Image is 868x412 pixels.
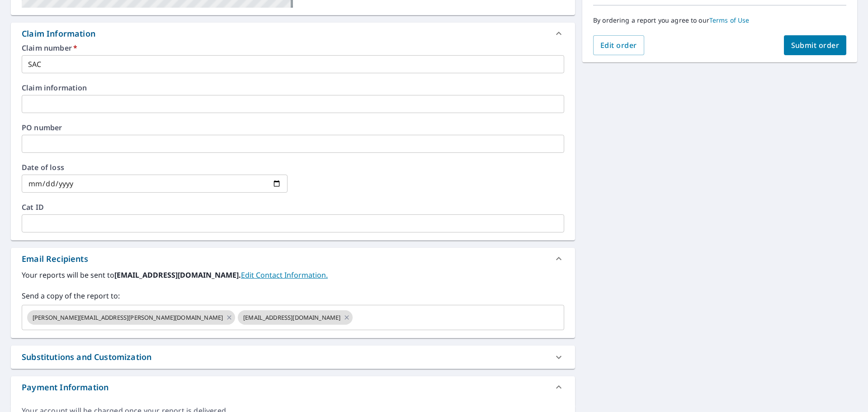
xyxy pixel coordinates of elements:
[22,124,564,131] label: PO number
[11,23,575,44] div: Claim Information
[22,351,151,363] div: Substitutions and Customization
[784,35,847,55] button: Submit order
[27,310,235,325] div: [PERSON_NAME][EMAIL_ADDRESS][PERSON_NAME][DOMAIN_NAME]
[22,44,564,52] label: Claim number
[11,346,575,369] div: Substitutions and Customization
[22,84,564,91] label: Claim information
[593,16,846,24] p: By ordering a report you agree to our
[22,290,564,301] label: Send a copy of the report to:
[22,270,564,280] label: Your reports will be sent to
[22,381,108,393] div: Payment Information
[238,310,353,325] div: [EMAIL_ADDRESS][DOMAIN_NAME]
[709,16,750,24] a: Terms of Use
[22,253,88,265] div: Email Recipients
[22,204,564,211] label: Cat ID
[11,376,575,398] div: Payment Information
[114,270,241,280] b: [EMAIL_ADDRESS][DOMAIN_NAME].
[238,313,346,322] span: [EMAIL_ADDRESS][DOMAIN_NAME]
[593,35,644,55] button: Edit order
[791,40,840,50] span: Submit order
[241,270,328,280] a: EditContactInfo
[11,248,575,270] div: Email Recipients
[600,40,637,50] span: Edit order
[22,164,288,171] label: Date of loss
[27,313,228,322] span: [PERSON_NAME][EMAIL_ADDRESS][PERSON_NAME][DOMAIN_NAME]
[22,28,95,40] div: Claim Information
